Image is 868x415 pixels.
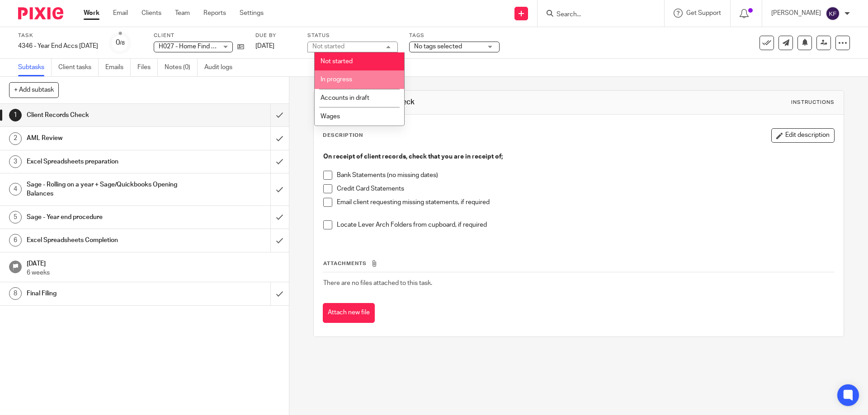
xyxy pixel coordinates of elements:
[27,155,183,168] h1: Excel Spreadsheets preparation
[255,32,296,39] label: Due by
[120,41,125,46] small: /8
[18,7,63,19] img: Pixie
[58,59,99,76] a: Client tasks
[116,37,125,48] div: 0
[337,220,834,229] p: Locate Lever Arch Folders from cupboard, if required
[18,42,98,51] div: 4346 - Year End Accs 31.12.24
[342,98,598,107] h1: Client Records Check
[321,95,369,101] span: Accounts in draft
[323,303,375,323] button: Attach new file
[84,9,99,18] a: Work
[9,287,22,300] div: 8
[791,99,835,106] div: Instructions
[27,233,183,247] h1: Excel Spreadsheets Completion
[307,32,398,39] label: Status
[18,32,98,39] label: Task
[321,76,352,83] span: In progress
[9,82,59,98] button: + Add subtask
[323,261,367,266] span: Attachments
[337,184,834,193] p: Credit Card Statements
[337,198,834,207] p: Email client requesting missing statements, if required
[323,280,432,286] span: There are no files attached to this task.
[9,211,22,224] div: 5
[18,42,98,51] div: 4346 - Year End Accs [DATE]
[771,9,821,18] p: [PERSON_NAME]
[175,9,190,18] a: Team
[27,257,280,268] h1: [DATE]
[409,32,500,39] label: Tags
[255,43,274,49] span: [DATE]
[337,171,834,180] p: Bank Statements (no missing dates)
[323,132,363,139] p: Description
[105,59,131,76] a: Emails
[771,128,835,143] button: Edit description
[154,32,244,39] label: Client
[9,109,22,121] div: 1
[27,108,183,122] h1: Client Records Check
[27,131,183,145] h1: AML Review
[9,183,22,196] div: 4
[414,43,462,50] span: No tags selected
[686,10,721,16] span: Get Support
[27,178,183,201] h1: Sage - Rolling on a year + Sage/Quickbooks Opening Balances
[312,43,344,50] div: Not started
[323,154,503,160] strong: On receipt of client records, check that you are in receipt of;
[137,59,158,76] a: Files
[113,9,128,18] a: Email
[27,268,280,277] p: 6 weeks
[159,43,221,50] span: H027 - Home Find Ltd
[9,234,22,247] div: 6
[27,210,183,224] h1: Sage - Year end procedure
[203,9,226,18] a: Reports
[27,287,183,300] h1: Final Filing
[165,59,198,76] a: Notes (0)
[204,59,239,76] a: Audit logs
[556,11,637,19] input: Search
[18,59,52,76] a: Subtasks
[9,132,22,145] div: 2
[240,9,264,18] a: Settings
[9,155,22,168] div: 3
[142,9,161,18] a: Clients
[321,113,340,120] span: Wages
[826,6,840,21] img: svg%3E
[321,58,353,65] span: Not started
